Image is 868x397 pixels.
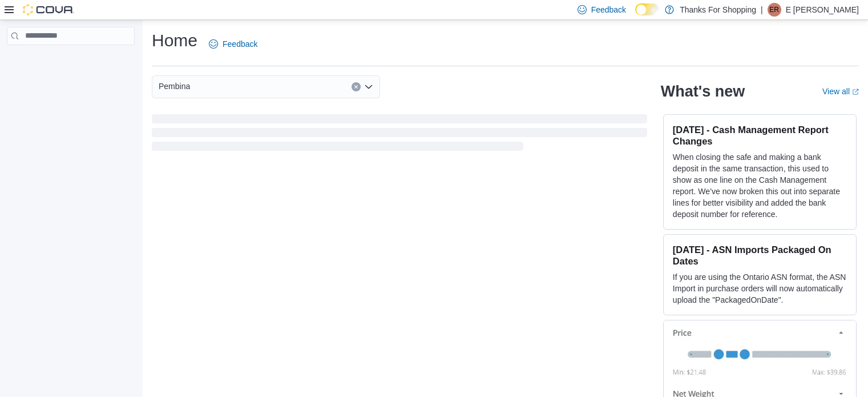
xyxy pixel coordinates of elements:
[786,3,859,17] p: E [PERSON_NAME]
[591,4,626,15] span: Feedback
[635,15,636,16] span: Dark Mode
[661,82,745,101] h2: What's new
[7,47,135,75] nav: Complex example
[673,124,847,147] h3: [DATE] - Cash Management Report Changes
[673,271,847,306] p: If you are using the Ontario ASN format, the ASN Import in purchase orders will now automatically...
[635,3,659,15] input: Dark Mode
[761,3,763,17] p: |
[769,3,779,17] span: ER
[768,3,781,17] div: E Robert
[223,38,257,50] span: Feedback
[159,79,190,93] span: Pembina
[352,82,361,91] button: Clear input
[23,4,74,15] img: Cova
[152,117,647,153] span: Loading
[680,3,756,17] p: Thanks For Shopping
[152,29,197,52] h1: Home
[673,244,847,267] h3: [DATE] - ASN Imports Packaged On Dates
[852,89,859,95] svg: External link
[364,82,373,91] button: Open list of options
[673,151,847,220] p: When closing the safe and making a bank deposit in the same transaction, this used to show as one...
[822,87,859,96] a: View allExternal link
[204,33,262,55] a: Feedback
